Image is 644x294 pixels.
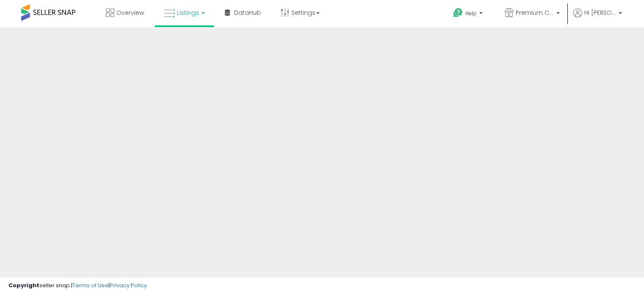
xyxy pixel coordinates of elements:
span: Help [465,10,477,17]
span: Overview [116,8,144,17]
strong: Copyright [8,281,39,289]
a: Hi [PERSON_NAME] [573,8,622,27]
span: Premium Convenience [516,8,554,17]
a: Terms of Use [72,281,108,289]
i: Get Help [453,8,463,18]
span: Hi [PERSON_NAME] [584,8,616,17]
span: Listings [177,8,199,17]
span: DataHub [234,8,261,17]
a: Help [446,1,491,27]
a: Privacy Policy [110,281,147,289]
div: seller snap | | [8,282,147,290]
